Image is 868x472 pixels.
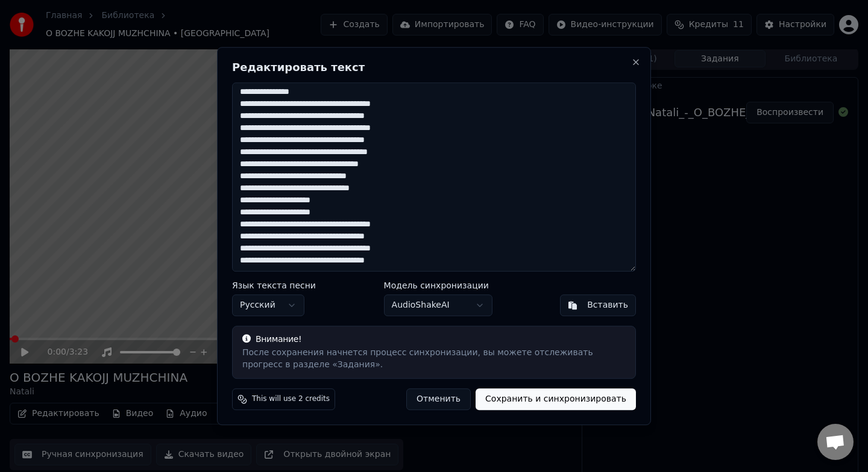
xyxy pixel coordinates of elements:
[406,388,471,410] button: Отменить
[252,394,330,404] span: This will use 2 credits
[242,334,626,346] div: Внимание!
[232,62,636,73] h2: Редактировать текст
[560,294,636,316] button: Вставить
[232,281,316,290] label: Язык текста песни
[587,299,628,311] div: Вставить
[242,347,626,371] div: После сохранения начнется процесс синхронизации, вы можете отслеживать прогресс в разделе «Задания».
[384,281,492,290] label: Модель синхронизации
[476,388,636,410] button: Сохранить и синхронизировать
